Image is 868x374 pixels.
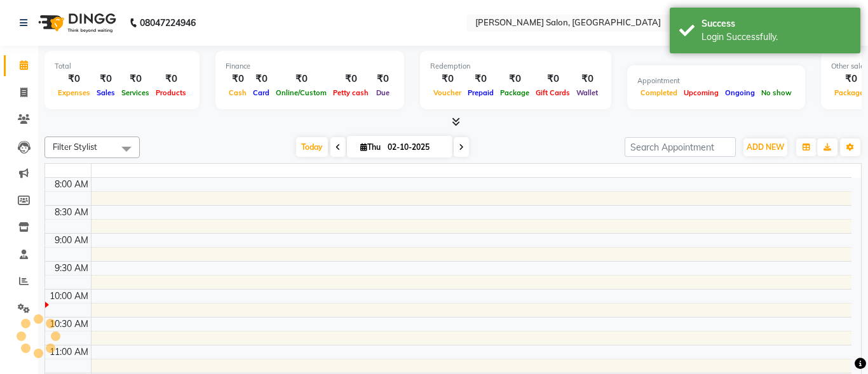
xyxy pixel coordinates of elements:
[330,88,372,97] span: Petty cash
[52,262,91,275] div: 9:30 AM
[357,142,384,152] span: Thu
[330,72,372,86] div: ₹0
[118,72,153,86] div: ₹0
[226,61,394,72] div: Finance
[430,88,465,97] span: Voucher
[55,72,93,86] div: ₹0
[532,72,573,86] div: ₹0
[532,88,573,97] span: Gift Cards
[273,88,330,97] span: Online/Custom
[637,88,681,97] span: Completed
[55,61,189,72] div: Total
[32,5,119,41] img: logo
[681,88,722,97] span: Upcoming
[372,72,394,86] div: ₹0
[384,138,447,157] input: 2025-10-02
[47,317,91,331] div: 10:30 AM
[430,61,601,72] div: Redemption
[250,88,273,97] span: Card
[93,72,118,86] div: ₹0
[118,88,153,97] span: Services
[52,234,91,247] div: 9:00 AM
[747,142,784,152] span: ADD NEW
[93,88,118,97] span: Sales
[47,345,91,359] div: 11:00 AM
[637,76,795,86] div: Appointment
[140,5,196,41] b: 08047224946
[53,142,97,152] span: Filter Stylist
[625,137,736,157] input: Search Appointment
[47,290,91,303] div: 10:00 AM
[226,88,250,97] span: Cash
[573,88,601,97] span: Wallet
[465,72,497,86] div: ₹0
[373,88,393,97] span: Due
[296,137,328,157] span: Today
[702,17,851,30] div: Success
[743,138,787,156] button: ADD NEW
[55,88,93,97] span: Expenses
[573,72,601,86] div: ₹0
[497,88,532,97] span: Package
[153,72,189,86] div: ₹0
[465,88,497,97] span: Prepaid
[430,72,465,86] div: ₹0
[702,30,851,44] div: Login Successfully.
[273,72,330,86] div: ₹0
[52,178,91,191] div: 8:00 AM
[250,72,273,86] div: ₹0
[226,72,250,86] div: ₹0
[52,206,91,219] div: 8:30 AM
[497,72,532,86] div: ₹0
[722,88,758,97] span: Ongoing
[758,88,795,97] span: No show
[153,88,189,97] span: Products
